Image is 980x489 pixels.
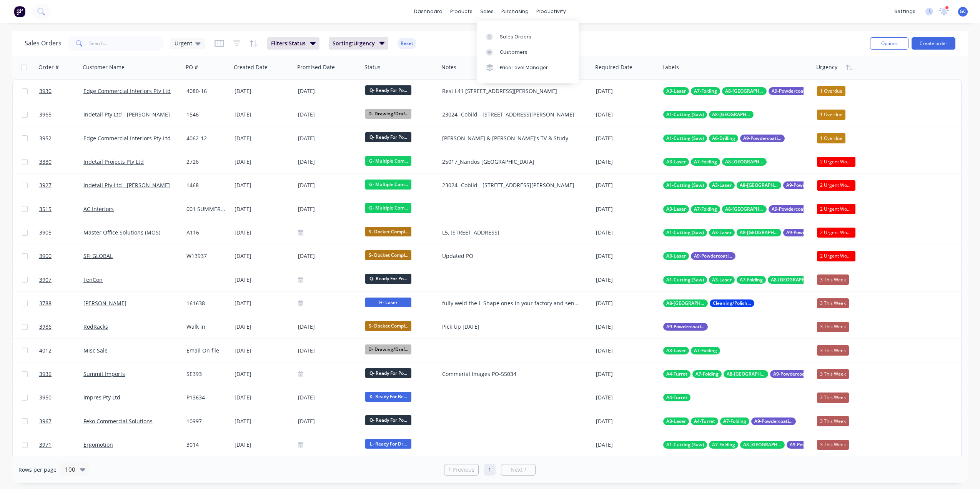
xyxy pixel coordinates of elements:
[712,135,735,142] span: A6-Drilling
[442,370,582,378] div: Commerial Images PO-55034
[500,64,548,71] div: Price Level Manager
[235,205,292,213] div: [DATE]
[817,110,845,120] div: 1 Overdue
[398,38,416,49] button: Reset
[817,440,849,450] div: 3 This Week
[235,323,292,331] div: [DATE]
[39,205,52,213] span: 3515
[186,181,226,189] div: 1468
[817,416,849,426] div: 3 This Week
[444,466,478,474] a: Previous page
[39,221,83,244] a: 3905
[663,394,690,401] button: A4-Turret
[298,204,359,214] div: [DATE]
[663,441,831,449] button: A1-Cutting (Saw)A7-FoldingA8-[GEOGRAPHIC_DATA]A9-Powdercoating
[663,111,754,118] button: A1-Cutting (Saw)A8-[GEOGRAPHIC_DATA]
[596,87,657,95] div: [DATE]
[712,229,732,236] span: A3-Laser
[298,346,359,355] div: [DATE]
[83,347,108,354] a: Misc Sale
[501,466,535,474] a: Next page
[666,158,686,166] span: A3-Laser
[39,229,52,236] span: 3905
[666,323,705,331] span: A9-Powdercoating
[365,321,411,331] span: S- Docket Compl...
[39,174,83,197] a: 3927
[596,347,657,354] div: [DATE]
[476,6,497,17] div: sales
[235,347,292,354] div: [DATE]
[186,87,226,95] div: 4080-16
[442,299,582,307] div: fully weld the L-Shape ones in your factory and send to site complete They will be craned up as 1...
[186,441,226,449] div: 3014
[772,87,810,95] span: A9-Powdercoating
[186,347,226,354] div: Email On file
[329,37,389,50] button: Sorting:Urgency
[817,180,855,190] div: 2 Urgent Works
[410,6,446,17] a: dashboard
[663,158,767,166] button: A3-LaserA7-FoldingA8-[GEOGRAPHIC_DATA]
[267,37,319,50] button: Filters:Status
[817,86,845,96] div: 1 Overdue
[83,441,113,448] a: Ergomotion
[83,299,126,307] a: [PERSON_NAME]
[39,135,52,142] span: 3952
[39,158,52,166] span: 3880
[365,250,411,260] span: S- Docket Compl...
[39,268,83,291] a: 3907
[817,204,855,214] div: 2 Urgent Works
[235,181,292,189] div: [DATE]
[666,205,686,213] span: A3-Laser
[596,417,657,425] div: [DATE]
[754,417,793,425] span: A9-Powdercoating
[695,370,719,378] span: A7-Folding
[39,127,83,150] a: 3952
[365,368,411,378] span: Q- Ready For Po...
[727,370,765,378] span: A8-[GEOGRAPHIC_DATA]
[596,205,657,213] div: [DATE]
[271,40,306,47] span: Filters: Status
[186,394,226,401] div: P13634
[83,370,125,378] a: Summit Imports
[298,251,359,261] div: [DATE]
[666,441,704,449] span: A1-Cutting (Saw)
[740,276,763,284] span: A7-Folding
[39,244,83,268] a: 3900
[497,6,532,17] div: purchasing
[235,229,292,236] div: [DATE]
[817,393,849,403] div: 3 This Week
[365,415,411,425] span: Q- Ready For Po...
[713,299,751,307] span: Cleaning/Polishing
[890,6,919,17] div: settings
[663,347,720,354] button: A3-LaserA7-Folding
[186,323,226,331] div: Walk in
[83,252,113,259] a: SFI GLOBAL
[694,417,715,425] span: A4-Turret
[663,181,828,189] button: A1-Cutting (Saw)A3-LaserA8-[GEOGRAPHIC_DATA]A9-Powdercoating
[596,441,657,449] div: [DATE]
[596,111,657,118] div: [DATE]
[39,386,83,409] a: 3950
[817,345,849,355] div: 3 This Week
[365,109,411,118] span: D- Drawing/Draf...
[83,205,114,213] a: AC Interiors
[235,252,292,260] div: [DATE]
[712,181,732,189] span: A3-Laser
[817,369,849,379] div: 3 This Week
[817,228,855,238] div: 2 Urgent Works
[39,80,83,103] a: 3930
[365,298,411,307] span: H- Laser
[83,229,160,236] a: Master Office Solutions (MOS)
[235,87,292,95] div: [DATE]
[666,299,705,307] span: A8-[GEOGRAPHIC_DATA]
[298,110,359,120] div: [DATE]
[817,251,855,261] div: 2 Urgent Works
[39,299,52,307] span: 3788
[83,111,170,118] a: Indetail Pty Ltd - [PERSON_NAME]
[663,229,828,236] button: A1-Cutting (Saw)A3-LaserA8-[GEOGRAPHIC_DATA]A9-Powdercoating
[595,63,632,71] div: Required Date
[365,203,411,213] span: G- Multiple Com...
[453,466,474,474] span: Previous
[663,370,815,378] button: A4-TurretA7-FoldingA8-[GEOGRAPHIC_DATA]A9-Powdercoating
[235,394,292,401] div: [DATE]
